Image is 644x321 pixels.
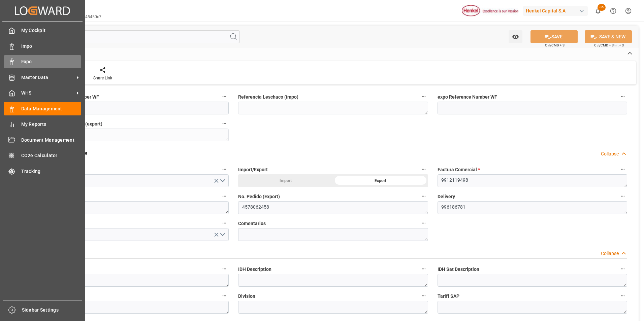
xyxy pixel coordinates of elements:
span: IDH Sat Description [438,266,479,273]
span: CO2e Calculator [21,152,82,159]
span: Master Data [21,74,74,81]
button: Division [419,291,428,300]
div: Share Link [93,75,112,81]
a: Expo [4,55,81,68]
button: Help Center [606,3,621,19]
a: Document Management [4,133,81,146]
button: open menu [39,228,229,241]
textarea: 9912119498 [438,174,627,187]
button: open menu [509,30,522,43]
button: Referencia Leschaco (impo) [419,92,428,101]
input: Search Fields [31,30,240,43]
button: Delivery [618,192,627,201]
span: My Cockpit [21,27,82,34]
button: impo Reference Number WF [220,92,229,101]
span: Tariff SAP [438,293,459,300]
span: Data Management [21,105,82,112]
button: Henkel Capital S.A [523,4,590,17]
span: WHS [21,90,74,97]
button: Factura Comercial * [618,165,627,174]
div: Collapse [601,250,619,257]
span: My Reports [21,121,82,128]
div: Export [333,174,428,187]
a: Data Management [4,102,81,115]
div: Henkel Capital S.A [523,6,588,16]
span: Comentarios [238,220,266,227]
button: expo Reference Number WF [618,92,627,101]
button: IDH Description [419,264,428,273]
textarea: 250806940210 [39,129,229,141]
span: Sidebar Settings [22,307,82,314]
span: Division [238,293,255,300]
a: My Reports [4,118,81,131]
textarea: 4578062458 [238,201,428,214]
button: Tariff SAP [618,291,627,300]
textarea: 2967798 [39,274,229,287]
button: No. Pedido (Export) [419,192,428,201]
button: Status [220,165,229,174]
a: Impo [4,39,81,52]
button: IDH * [220,264,229,273]
span: Ctrl/CMD + S [545,43,565,48]
button: Referencia Leschaco (export) [220,119,229,128]
span: IDH Description [238,266,271,273]
span: Delivery [438,193,455,200]
span: Document Management [21,137,82,144]
span: Factura Comercial [438,166,480,173]
button: Posición [220,219,229,227]
div: Import [238,174,333,187]
span: No. Pedido (Export) [238,193,280,200]
button: SBU [220,291,229,300]
div: Collapse [601,150,619,157]
span: Import/Export [238,166,268,173]
button: SAVE & NEW [585,30,632,43]
span: Expo [21,58,82,65]
button: Import/Export [419,165,428,174]
button: open menu [39,174,229,187]
a: My Cockpit [4,24,81,37]
span: Impo [21,43,82,50]
textarea: 4578062458 [39,201,229,214]
span: Tracking [21,168,82,175]
span: 36 [598,4,606,11]
button: Comentarios [419,219,428,227]
span: Ctrl/CMD + Shift + S [594,43,624,48]
img: Henkel%20logo.jpg_1689854090.jpg [462,5,518,17]
button: Orden de Compra [220,192,229,201]
button: IDH Sat Description [618,264,627,273]
a: Tracking [4,165,81,178]
span: expo Reference Number WF [438,94,497,101]
button: SAVE [530,30,578,43]
textarea: 996186781 [438,201,627,214]
a: CO2e Calculator [4,149,81,162]
span: Referencia Leschaco (impo) [238,94,298,101]
button: show 36 new notifications [590,3,606,19]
